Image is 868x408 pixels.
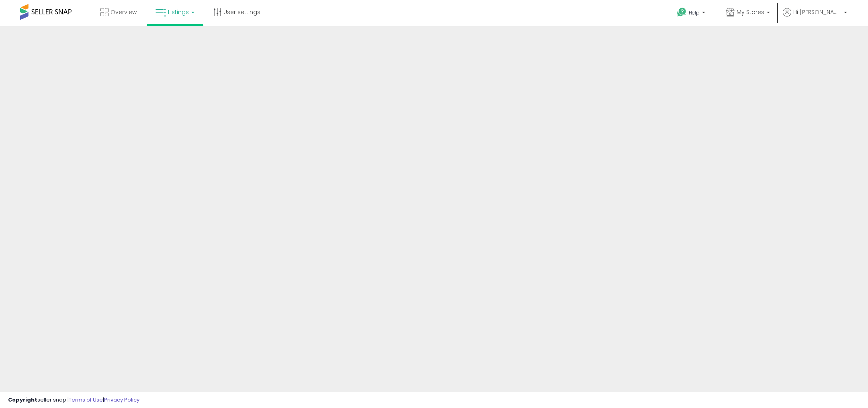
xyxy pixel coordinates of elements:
[677,7,687,17] i: Get Help
[689,9,700,16] span: Help
[783,8,847,26] a: Hi [PERSON_NAME]
[111,8,137,16] span: Overview
[737,8,764,16] span: My Stores
[168,8,189,16] span: Listings
[793,8,841,16] span: Hi [PERSON_NAME]
[671,1,713,26] a: Help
